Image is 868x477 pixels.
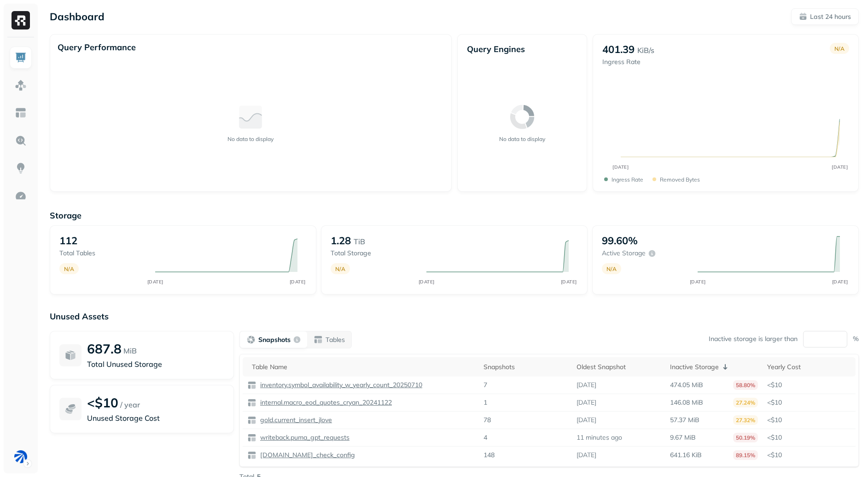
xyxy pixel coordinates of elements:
tspan: [DATE] [689,279,705,285]
tspan: [DATE] [147,279,163,285]
p: Removed bytes [660,176,700,183]
p: Inactive Storage [670,363,719,371]
p: Storage [50,210,859,221]
p: 99.60% [602,234,638,247]
a: writeback.puma_gpt_requests [256,433,350,442]
tspan: [DATE] [613,164,629,170]
a: [DOMAIN_NAME]_check_config [256,451,355,459]
p: [DOMAIN_NAME]_check_config [258,451,355,459]
img: Asset Explorer [15,107,27,119]
p: <$10 [87,395,118,411]
p: Snapshots [258,336,291,344]
p: Total tables [59,249,146,258]
img: table [247,451,256,460]
p: 27.32% [733,415,758,425]
p: Ingress Rate [612,176,643,183]
div: Oldest Snapshot [577,363,660,371]
p: Unused Storage Cost [87,412,224,424]
p: internal.macro_eod_quotes_cryan_20241122 [258,398,392,407]
p: Inactive storage is larger than [709,335,798,343]
img: BAM [14,450,27,463]
p: <$10 [767,381,851,389]
p: 401.39 [602,43,635,56]
p: <$10 [767,451,851,459]
button: Last 24 hours [791,8,859,25]
p: gold.current_insert_jlove [258,416,332,424]
p: Total Unused Storage [87,359,224,370]
tspan: [DATE] [418,279,434,285]
img: table [247,416,256,425]
p: N/A [335,265,345,272]
p: 1 [484,398,487,407]
p: [DATE] [577,416,596,424]
p: Tables [326,336,345,344]
p: N/A [64,265,74,272]
tspan: [DATE] [560,279,577,285]
p: Total storage [331,249,417,258]
p: 7 [484,381,487,389]
a: internal.macro_eod_quotes_cryan_20241122 [256,398,392,407]
p: % [853,335,859,343]
img: table [247,398,256,407]
img: Query Explorer [15,135,27,147]
p: Dashboard [50,10,105,23]
tspan: [DATE] [832,164,848,170]
p: / year [120,399,140,410]
p: 11 minutes ago [577,433,622,442]
p: writeback.puma_gpt_requests [258,433,350,442]
tspan: [DATE] [289,279,305,285]
p: 50.19% [733,433,758,442]
p: Last 24 hours [810,12,851,21]
p: Active storage [602,249,646,258]
p: [DATE] [577,381,596,389]
p: Unused Assets [50,311,859,322]
img: table [247,433,256,442]
p: <$10 [767,416,851,424]
p: <$10 [767,398,851,407]
p: 148 [484,451,495,459]
p: N/A [834,45,845,52]
p: No data to display [499,135,545,142]
p: TiB [354,236,365,247]
p: 112 [59,234,77,247]
p: 58.80% [733,380,758,390]
p: 89.15% [733,450,758,460]
p: 78 [484,416,491,424]
a: gold.current_insert_jlove [256,416,332,424]
p: Query Performance [58,42,136,53]
p: N/A [606,265,617,272]
p: 687.8 [87,341,122,357]
p: 4 [484,433,487,442]
p: 27.24% [733,398,758,407]
p: inventory.symbol_availability_w_yearly_count_20250710 [258,381,422,389]
p: 57.37 MiB [670,416,699,424]
p: 9.67 MiB [670,433,696,442]
p: No data to display [227,135,274,142]
p: Query Engines [467,44,578,54]
div: Snapshots [484,363,567,371]
img: table [247,381,256,390]
img: Assets [15,79,27,91]
p: [DATE] [577,398,596,407]
p: [DATE] [577,451,596,459]
div: Yearly Cost [767,363,851,371]
a: inventory.symbol_availability_w_yearly_count_20250710 [256,381,422,389]
p: 1.28 [331,234,351,247]
img: Insights [15,162,27,174]
p: <$10 [767,433,851,442]
p: KiB/s [637,45,654,56]
p: 146.08 MiB [670,398,703,407]
img: Optimization [15,190,27,202]
img: Dashboard [15,52,27,64]
div: Table Name [252,363,474,371]
p: 474.05 MiB [670,381,703,389]
p: Ingress Rate [602,58,654,66]
img: Ryft [12,11,30,29]
p: 641.16 KiB [670,451,702,459]
tspan: [DATE] [832,279,848,285]
p: MiB [123,345,137,356]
